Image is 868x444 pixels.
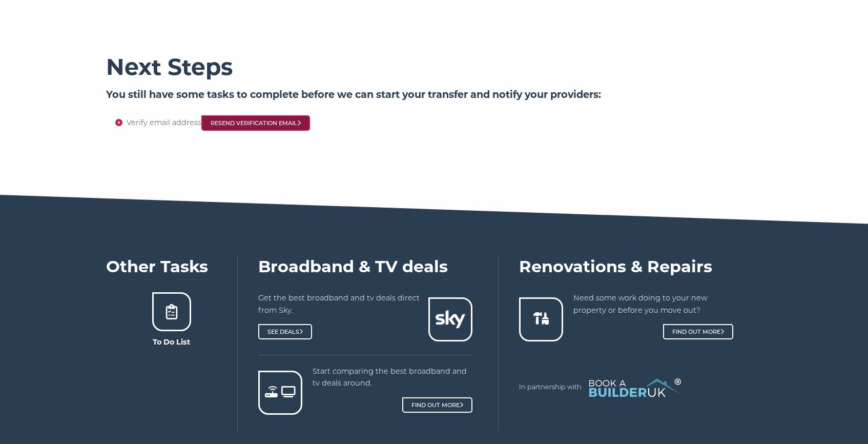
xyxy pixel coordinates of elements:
a: Resend Verification Email [201,115,310,131]
h4: Other Tasks [106,256,237,277]
p: Need some work doing to your new property or before you move out? [573,292,733,316]
h4: Broadband & TV deals [258,256,488,277]
h2: Next Steps [106,53,762,80]
a: Find out more [402,397,472,413]
h4: Renovations & Repairs [519,256,749,277]
a: See Deals [258,324,312,339]
img: Sky_white_logo.png [435,309,466,330]
li: Verify email address [127,117,762,131]
a: To Do List [153,337,190,347]
p: Start comparing the best broadband and tv deals around. [313,366,472,390]
h6: You still have some tasks to complete before we can start your transfer and notify your providers: [106,88,762,102]
p: In partnership with [519,371,749,393]
a: Find out more [663,324,733,339]
a: To Do List [152,292,192,331]
p: Get the best broadband and tv deals direct from Sky. [258,292,428,316]
img: BookABuilderUK [589,378,681,397]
